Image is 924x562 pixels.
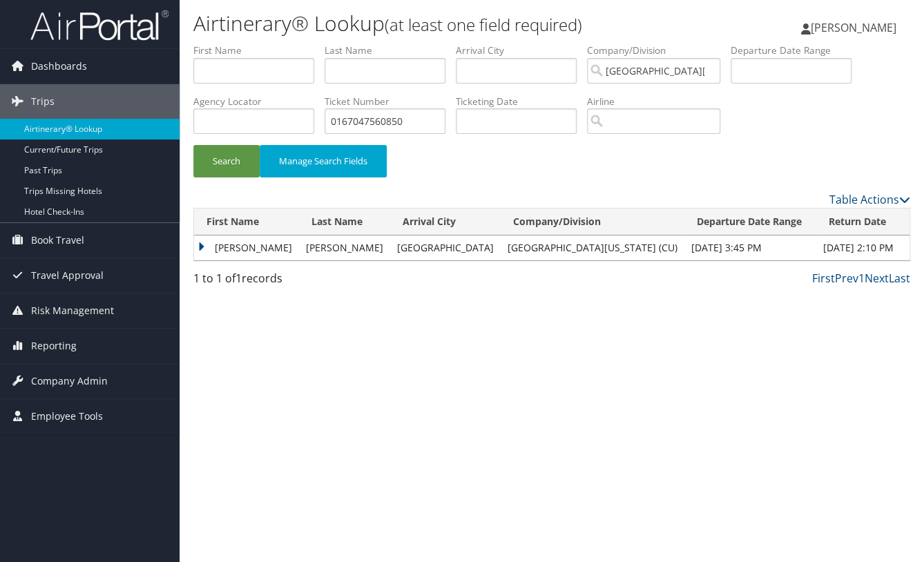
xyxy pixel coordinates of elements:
[456,95,587,108] label: Ticketing Date
[260,145,387,177] button: Manage Search Fields
[193,145,260,177] button: Search
[325,95,456,108] label: Ticket Number
[889,271,910,286] a: Last
[385,13,582,36] small: (at least one field required)
[390,235,501,260] td: [GEOGRAPHIC_DATA]
[194,235,299,260] td: [PERSON_NAME]
[801,7,910,48] a: [PERSON_NAME]
[812,271,835,286] a: First
[193,43,325,57] label: First Name
[30,9,169,41] img: airportal-logo.png
[31,84,55,119] span: Trips
[193,9,671,38] h1: Airtinerary® Lookup
[731,43,862,57] label: Departure Date Range
[811,20,896,35] span: [PERSON_NAME]
[299,235,390,260] td: [PERSON_NAME]
[235,271,242,286] span: 1
[684,235,816,260] td: [DATE] 3:45 PM
[325,43,456,57] label: Last Name
[31,49,87,84] span: Dashboards
[684,209,816,235] th: Departure Date Range: activate to sort column ascending
[31,293,114,328] span: Risk Management
[501,235,684,260] td: [GEOGRAPHIC_DATA][US_STATE] (CU)
[193,270,357,293] div: 1 to 1 of records
[194,209,299,235] th: First Name: activate to sort column ascending
[816,209,909,235] th: Return Date: activate to sort column ascending
[31,364,108,398] span: Company Admin
[829,192,910,207] a: Table Actions
[456,43,587,57] label: Arrival City
[31,399,103,434] span: Employee Tools
[31,223,84,258] span: Book Travel
[587,43,731,57] label: Company/Division
[865,271,889,286] a: Next
[816,235,909,260] td: [DATE] 2:10 PM
[31,258,104,293] span: Travel Approval
[390,209,501,235] th: Arrival City: activate to sort column ascending
[587,95,731,108] label: Airline
[501,209,684,235] th: Company/Division
[299,209,390,235] th: Last Name: activate to sort column ascending
[858,271,865,286] a: 1
[835,271,858,286] a: Prev
[31,329,77,363] span: Reporting
[193,95,325,108] label: Agency Locator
